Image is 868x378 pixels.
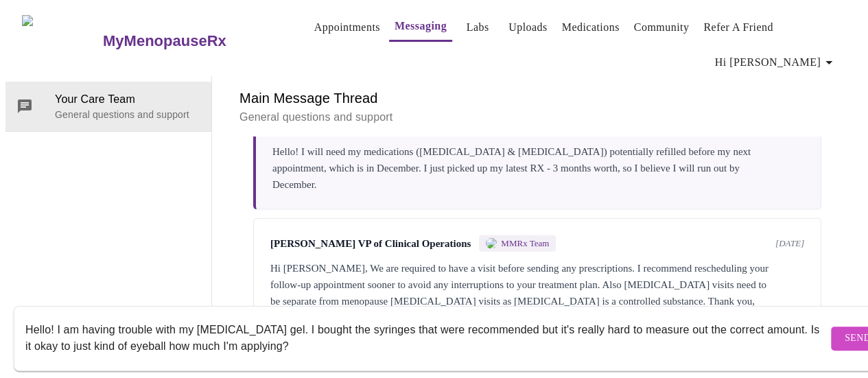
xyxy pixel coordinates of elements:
[395,16,447,36] a: Messaging
[5,82,211,131] div: Your Care TeamGeneral questions and support
[503,14,553,41] button: Uploads
[270,260,804,326] div: Hi [PERSON_NAME], We are required to have a visit before sending any prescriptions. I recommend r...
[101,17,281,65] a: MyMenopauseRx
[239,109,835,126] p: General questions and support
[389,12,452,42] button: Messaging
[456,14,500,41] button: Labs
[562,18,620,37] a: Medications
[709,49,843,76] button: Hi [PERSON_NAME]
[239,87,835,109] h6: Main Message Thread
[103,32,226,50] h3: MyMenopauseRx
[775,238,804,249] span: [DATE]
[703,18,773,37] a: Refer a Friend
[629,14,695,41] button: Community
[55,91,200,108] span: Your Care Team
[698,14,779,41] button: Refer a Friend
[270,238,471,250] span: [PERSON_NAME] VP of Clinical Operations
[486,238,497,249] img: MMRX
[272,143,804,193] div: Hello! I will need my medications ([MEDICAL_DATA] & [MEDICAL_DATA]) potentially refilled before m...
[25,316,828,360] textarea: Send a message about your appointment
[556,14,625,41] button: Medications
[634,18,690,37] a: Community
[501,238,549,249] span: MMRx Team
[55,108,200,121] p: General questions and support
[508,18,548,37] a: Uploads
[715,53,837,72] span: Hi [PERSON_NAME]
[22,15,101,67] img: MyMenopauseRx Logo
[314,18,380,37] a: Appointments
[467,18,489,37] a: Labs
[309,14,386,41] button: Appointments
